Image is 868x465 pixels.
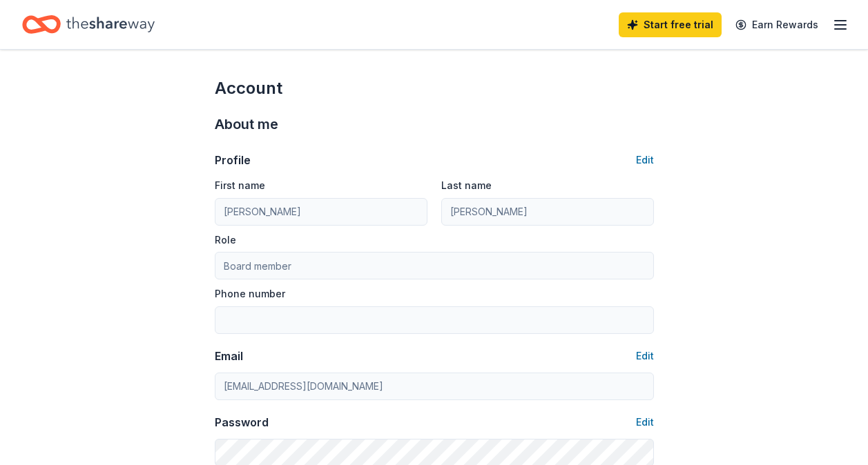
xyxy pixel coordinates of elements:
label: Role [215,233,236,247]
button: Edit [636,348,654,364]
a: Home [22,8,155,41]
label: Phone number [215,287,285,301]
label: Last name [441,179,492,192]
div: Password [215,414,269,431]
a: Earn Rewards [727,12,827,37]
div: Profile [215,152,251,168]
div: Account [215,77,654,99]
button: Edit [636,414,654,431]
label: First name [215,179,265,192]
div: About me [215,113,654,135]
a: Start free trial [619,12,722,37]
button: Edit [636,152,654,168]
div: Email [215,348,243,364]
